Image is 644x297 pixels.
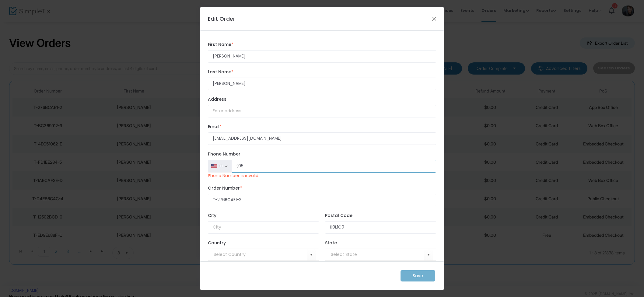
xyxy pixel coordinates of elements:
[208,194,436,206] input: Enter Order Number
[208,132,436,145] input: Enter email
[208,15,235,23] h4: Edit Order
[430,15,438,23] button: Close
[208,41,436,48] label: First Name
[424,248,433,261] button: Select
[325,212,436,219] label: Postal Code
[208,69,436,75] label: Last Name
[331,251,424,258] input: NO DATA FOUND
[208,240,319,246] label: Country
[208,160,232,173] button: +1
[208,185,436,191] label: Order Number
[325,240,436,246] label: State
[325,221,436,234] input: Postal Code
[208,78,436,90] input: Enter last name
[208,105,436,117] input: Enter address
[219,164,222,169] div: +1
[208,173,259,179] p: Phone Number is invalid.
[208,50,436,63] input: Enter first name
[208,124,436,130] label: Email
[214,251,307,258] input: Select Country
[208,212,319,219] label: City
[307,248,316,261] button: Select
[208,221,319,234] input: City
[208,151,436,157] label: Phone Number
[208,96,436,103] label: Address
[232,160,436,173] input: Phone Number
